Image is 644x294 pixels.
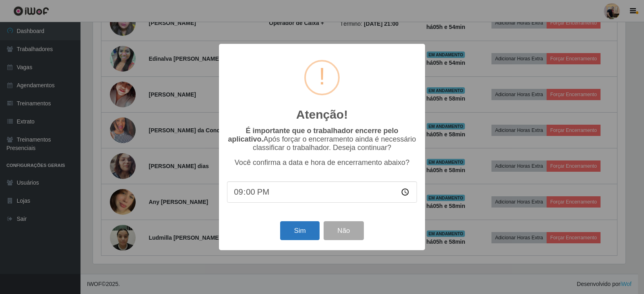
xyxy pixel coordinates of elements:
h2: Atenção! [296,107,348,122]
p: Após forçar o encerramento ainda é necessário classificar o trabalhador. Deseja continuar? [227,127,417,152]
button: Sim [280,221,319,240]
b: É importante que o trabalhador encerre pelo aplicativo. [228,127,398,143]
button: Não [324,221,363,240]
p: Você confirma a data e hora de encerramento abaixo? [227,158,417,167]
